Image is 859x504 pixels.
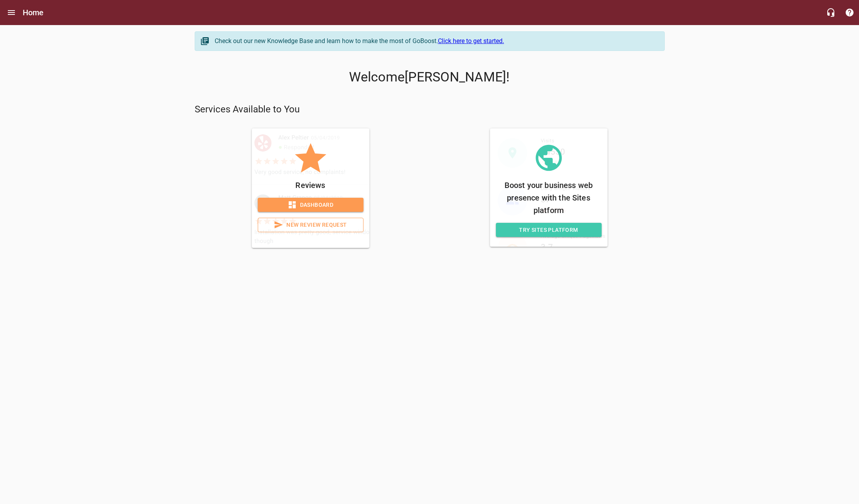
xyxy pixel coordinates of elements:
a: New Review Request [258,218,363,232]
p: Boost your business web presence with the Sites platform [496,179,602,217]
button: Live Chat [821,3,840,22]
a: Click here to get started. [438,37,504,45]
span: Try Sites Platform [502,225,595,235]
p: Services Available to You [195,103,665,116]
span: Dashboard [264,200,357,210]
a: Try Sites Platform [496,223,602,237]
a: Dashboard [258,198,363,212]
p: Reviews [258,179,363,191]
p: Welcome [PERSON_NAME] ! [195,69,665,85]
div: Check out our new Knowledge Base and learn how to make the most of GoBoost. [215,36,656,46]
span: New Review Request [264,220,357,230]
button: Open drawer [2,3,21,22]
button: Support Portal [840,3,859,22]
h6: Home [23,6,44,19]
